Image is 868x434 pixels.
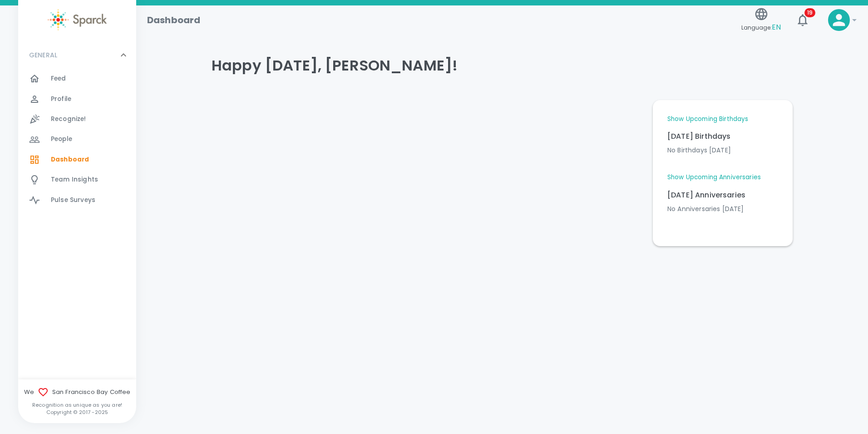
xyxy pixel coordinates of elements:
div: GENERAL [18,69,136,214]
span: EN [772,22,781,32]
a: Dashboard [18,150,136,170]
a: Sparck logo [18,9,136,30]
button: Language:EN [738,4,784,36]
span: Recognize! [51,115,86,124]
div: GENERAL [18,41,136,69]
a: Team Insights [18,170,136,190]
h4: Happy [DATE], [PERSON_NAME]! [212,56,793,75]
span: 19 [804,8,815,17]
p: GENERAL [29,50,57,60]
span: Dashboard [51,155,89,164]
button: 19 [792,9,814,31]
span: Team Insights [51,175,98,184]
h1: Dashboard [147,13,200,27]
a: Feed [18,69,136,89]
span: Pulse Surveys [51,196,95,205]
a: Pulse Surveys [18,190,136,210]
span: People [51,135,72,144]
span: Profile [51,95,71,104]
p: No Birthdays [DATE] [667,146,778,155]
a: Show Upcoming Birthdays [667,115,748,124]
p: [DATE] Birthdays [667,131,778,142]
a: Recognize! [18,109,136,129]
p: Recognition as unique as you are! [18,401,136,409]
a: Show Upcoming Anniversaries [667,173,761,182]
p: Copyright © 2017 - 2025 [18,409,136,416]
span: Language: [741,21,781,34]
p: No Anniversaries [DATE] [667,204,778,213]
a: People [18,129,136,149]
img: Sparck logo [48,9,107,30]
span: We San Francisco Bay Coffee [18,387,136,398]
span: Feed [51,74,66,83]
a: Profile [18,89,136,109]
p: [DATE] Anniversaries [667,190,778,201]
